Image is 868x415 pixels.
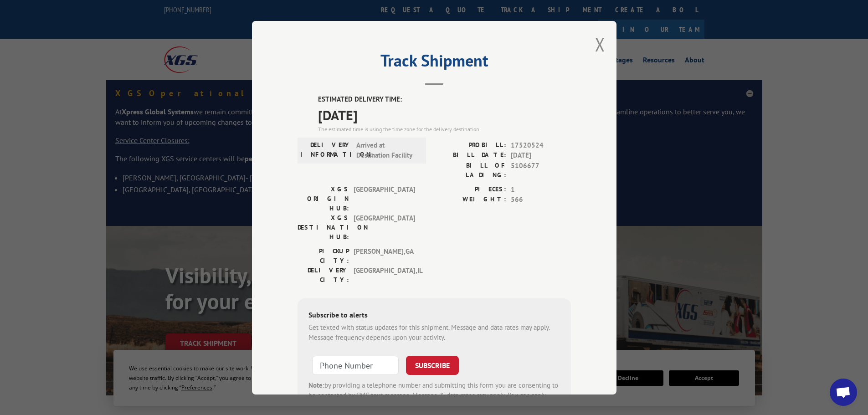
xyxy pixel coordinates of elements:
span: [DATE] [511,150,571,161]
div: by providing a telephone number and submitting this form you are consenting to be contacted by SM... [308,380,560,411]
a: Open chat [830,379,857,406]
span: [GEOGRAPHIC_DATA] [354,184,415,213]
label: DELIVERY CITY: [298,265,349,284]
h2: Track Shipment [298,54,571,72]
span: 5106677 [511,160,571,179]
span: Arrived at Destination Facility [356,140,418,160]
label: PROBILL: [434,140,506,150]
label: WEIGHT: [434,195,506,205]
label: PICKUP CITY: [298,246,349,265]
label: DELIVERY INFORMATION: [300,140,352,160]
span: [DATE] [318,104,571,125]
strong: Note: [308,380,324,389]
button: Close modal [595,32,605,56]
input: Phone Number [312,355,399,374]
label: BILL OF LADING: [434,160,506,179]
span: 17520524 [511,140,571,150]
label: PIECES: [434,184,506,195]
label: XGS DESTINATION HUB: [298,213,349,241]
div: Get texted with status updates for this shipment. Message and data rates may apply. Message frequ... [308,322,560,343]
span: 566 [511,195,571,205]
span: [PERSON_NAME] , GA [354,246,415,265]
span: 1 [511,184,571,195]
div: Subscribe to alerts [308,309,560,322]
div: The estimated time is using the time zone for the delivery destination. [318,125,571,133]
button: SUBSCRIBE [406,355,459,374]
label: XGS ORIGIN HUB: [298,184,349,213]
label: BILL DATE: [434,150,506,161]
span: [GEOGRAPHIC_DATA] [354,213,415,241]
span: [GEOGRAPHIC_DATA] , IL [354,265,415,284]
label: ESTIMATED DELIVERY TIME: [318,94,571,105]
